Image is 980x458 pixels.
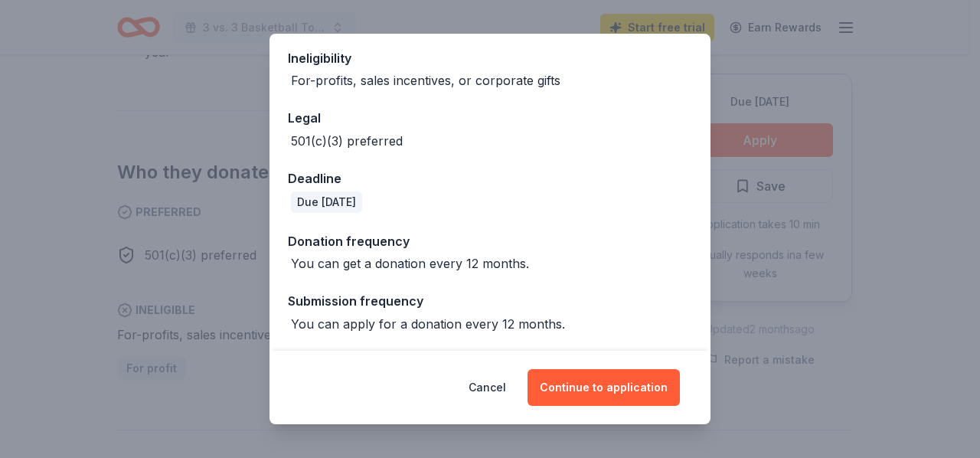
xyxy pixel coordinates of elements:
[291,132,403,150] div: 501(c)(3) preferred
[291,191,362,213] div: Due [DATE]
[291,254,529,273] div: You can get a donation every 12 months.
[288,168,692,188] div: Deadline
[291,315,565,333] div: You can apply for a donation every 12 months.
[288,48,692,68] div: Ineligibility
[469,369,506,406] button: Cancel
[288,108,692,128] div: Legal
[528,369,680,406] button: Continue to application
[291,71,560,90] div: For-profits, sales incentives, or corporate gifts
[288,231,692,251] div: Donation frequency
[288,291,692,311] div: Submission frequency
